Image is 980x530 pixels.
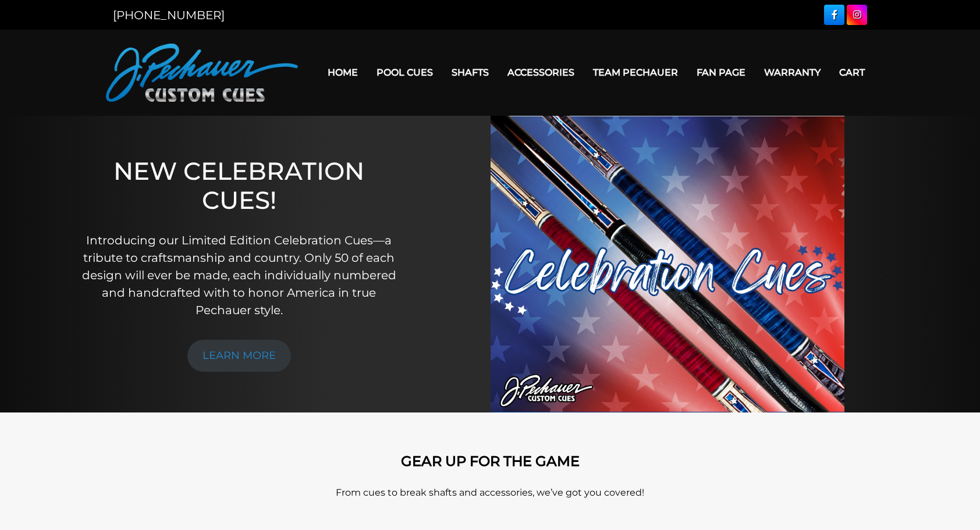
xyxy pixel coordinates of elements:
h1: NEW CELEBRATION CUES! [79,156,399,215]
a: Fan Page [687,58,755,87]
a: [PHONE_NUMBER] [113,8,225,22]
strong: GEAR UP FOR THE GAME [401,453,580,469]
p: From cues to break shafts and accessories, we’ve got you covered! [158,486,822,500]
a: Cart [830,58,874,87]
a: Home [318,58,367,87]
p: Introducing our Limited Edition Celebration Cues—a tribute to craftsmanship and country. Only 50 ... [79,232,399,319]
a: Accessories [498,58,584,87]
a: Pool Cues [367,58,442,87]
a: Team Pechauer [584,58,687,87]
a: Warranty [755,58,830,87]
img: Pechauer Custom Cues [106,44,298,102]
a: Shafts [442,58,498,87]
a: LEARN MORE [187,340,291,372]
